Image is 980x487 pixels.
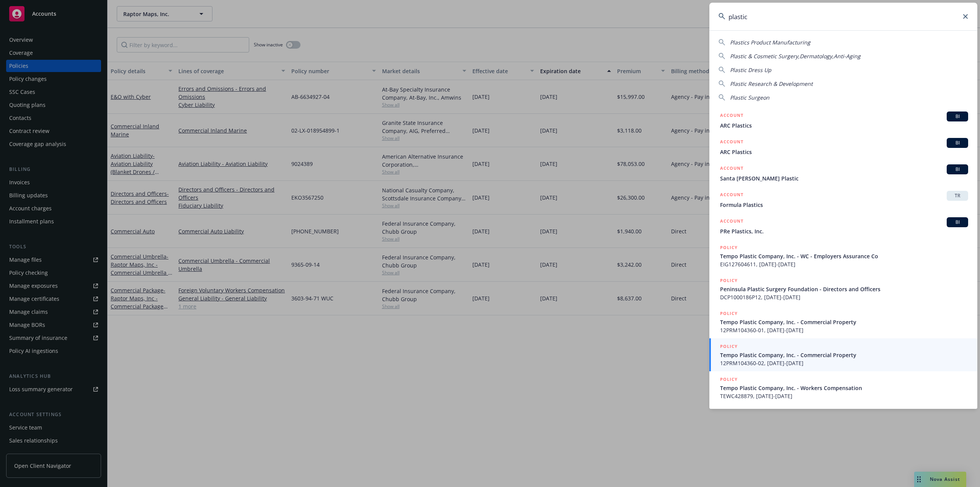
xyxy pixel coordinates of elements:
a: ACCOUNTTRFormula Plastics [709,187,977,213]
span: EIG127604611, [DATE]-[DATE] [720,260,968,268]
span: Peninsula Plastic Surgery Foundation - Directors and Officers [720,285,968,293]
span: Tempo Plastic Company, Inc. - WC - Employers Assurance Co [720,252,968,260]
span: TR [950,192,965,199]
span: ARC Plastics [720,121,968,130]
h5: POLICY [720,277,738,284]
span: Plastic & Cosmetic Surgery,Dermatology,Anti-Aging [730,52,861,60]
span: Tempo Plastic Company, Inc. - Commercial Property [720,351,968,359]
h5: ACCOUNT [720,112,743,121]
span: Plastics Product Manufacturing [730,39,810,46]
span: Plastic Research & Development [730,80,813,87]
a: POLICYPeninsula Plastic Surgery Foundation - Directors and OfficersDCP1000186P12, [DATE]-[DATE] [709,272,977,305]
h5: ACCOUNT [720,217,743,226]
a: POLICYTempo Plastic Company, Inc. - WC - Employers Assurance CoEIG127604611, [DATE]-[DATE] [709,239,977,272]
span: TEWC428879, [DATE]-[DATE] [720,392,968,400]
a: ACCOUNTBISanta [PERSON_NAME] Plastic [709,160,977,187]
span: Tempo Plastic Company, Inc. - Workers Compensation [720,384,968,392]
span: PRe Plastics, Inc. [720,227,968,235]
a: ACCOUNTBIARC Plastics [709,134,977,160]
span: DCP1000186P12, [DATE]-[DATE] [720,293,968,301]
a: POLICYTempo Plastic Company, Inc. - Commercial Property12PRM104360-01, [DATE]-[DATE] [709,305,977,338]
span: BI [950,139,965,146]
span: ARC Plastics [720,148,968,156]
a: ACCOUNTBIARC Plastics [709,107,977,134]
h5: ACCOUNT [720,191,743,200]
input: Search... [709,3,977,30]
span: BI [950,219,965,226]
span: BI [950,166,965,173]
span: Tempo Plastic Company, Inc. - Commercial Property [720,318,968,326]
span: BI [950,113,965,120]
h5: POLICY [720,375,738,383]
span: 12PRM104360-01, [DATE]-[DATE] [720,326,968,334]
span: Formula Plastics [720,201,968,209]
span: Santa [PERSON_NAME] Plastic [720,174,968,182]
a: ACCOUNTBIPRe Plastics, Inc. [709,213,977,239]
span: 12PRM104360-02, [DATE]-[DATE] [720,359,968,367]
span: Plastic Dress Up [730,66,771,74]
h5: ACCOUNT [720,138,743,147]
a: POLICYTempo Plastic Company, Inc. - Workers CompensationTEWC428879, [DATE]-[DATE] [709,371,977,404]
h5: ACCOUNT [720,164,743,174]
h5: POLICY [720,244,738,251]
h5: POLICY [720,343,738,350]
h5: POLICY [720,310,738,317]
span: Plastic Surgeon [730,94,769,101]
a: POLICYTempo Plastic Company, Inc. - Commercial Property12PRM104360-02, [DATE]-[DATE] [709,338,977,371]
